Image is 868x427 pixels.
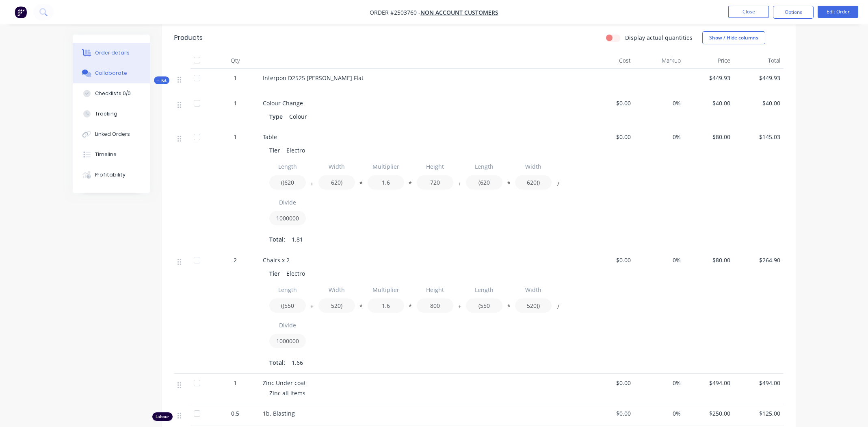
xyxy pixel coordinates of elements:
[773,6,814,19] button: Options
[318,175,355,190] input: Value
[95,171,126,179] div: Profitability
[515,159,552,174] input: Label
[466,175,502,190] input: Value
[73,144,150,165] button: Timeline
[515,283,552,297] input: Label
[737,409,780,418] span: $125.00
[318,159,355,174] input: Label
[95,151,117,158] div: Timeline
[318,298,355,313] input: Value
[420,9,498,16] a: Non account customers
[263,74,364,82] span: Interpon D2525 [PERSON_NAME] Flat
[637,379,681,387] span: 0%
[73,124,150,144] button: Linked Orders
[737,74,780,82] span: $449.93
[687,379,731,387] span: $494.00
[417,159,453,174] input: Label
[588,256,631,264] span: $0.00
[286,111,310,122] div: Colour
[637,256,681,264] span: 0%
[269,159,306,174] input: Label
[684,52,734,69] div: Price
[818,6,858,18] button: Edit Order
[231,409,239,418] span: 0.5
[466,298,502,313] input: Value
[588,133,631,141] span: $0.00
[234,74,237,82] span: 1
[554,182,562,188] button: /
[73,63,150,83] button: Collaborate
[95,49,130,57] div: Order details
[73,43,150,63] button: Order details
[687,74,731,82] span: $449.93
[515,298,552,313] input: Value
[456,182,464,188] button: +
[283,268,308,279] div: Electro
[95,131,130,138] div: Linked Orders
[637,409,681,418] span: 0%
[15,6,27,18] img: Factory
[73,83,150,104] button: Checklists 0/0
[283,144,308,156] div: Electro
[152,412,173,421] div: Labour
[263,379,306,387] span: Zinc Under coat
[95,110,117,118] div: Tracking
[269,211,306,225] input: Value
[687,256,731,264] span: $80.00
[263,256,290,264] span: Chairs x 2
[588,99,631,107] span: $0.00
[211,52,260,69] div: Qty
[637,133,681,141] span: 0%
[174,33,203,43] div: Products
[702,31,765,44] button: Show / Hide columns
[687,99,731,107] span: $40.00
[625,33,693,42] label: Display actual quantities
[737,256,780,264] span: $264.90
[154,76,169,84] div: Kit
[269,283,306,297] input: Label
[234,133,237,141] span: 1
[269,195,306,209] input: Label
[263,99,303,107] span: Colour Change
[466,283,502,297] input: Label
[156,77,167,83] span: Kit
[269,144,283,156] div: Tier
[466,159,502,174] input: Label
[588,379,631,387] span: $0.00
[515,175,552,190] input: Value
[269,318,306,332] input: Label
[728,6,769,18] button: Close
[269,175,306,190] input: Value
[269,334,306,348] input: Value
[308,305,316,311] button: +
[263,133,277,141] span: Table
[95,90,131,97] div: Checklists 0/0
[417,175,453,190] input: Value
[292,235,303,244] span: 1.81
[368,298,404,313] input: Value
[95,70,127,77] div: Collaborate
[588,409,631,418] span: $0.00
[456,305,464,311] button: +
[308,182,316,188] button: +
[234,379,237,387] span: 1
[417,283,453,297] input: Label
[417,298,453,313] input: Value
[269,298,306,313] input: Value
[687,133,731,141] span: $80.00
[368,175,404,190] input: Value
[73,165,150,185] button: Profitability
[370,9,420,16] span: Order #2503760 -
[234,256,237,264] span: 2
[318,283,355,297] input: Label
[269,268,283,279] div: Tier
[637,99,681,107] span: 0%
[634,52,684,69] div: Markup
[73,104,150,124] button: Tracking
[737,133,780,141] span: $145.03
[737,99,780,107] span: $40.00
[368,159,404,174] input: Label
[734,52,784,69] div: Total
[269,389,305,397] span: Zinc all items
